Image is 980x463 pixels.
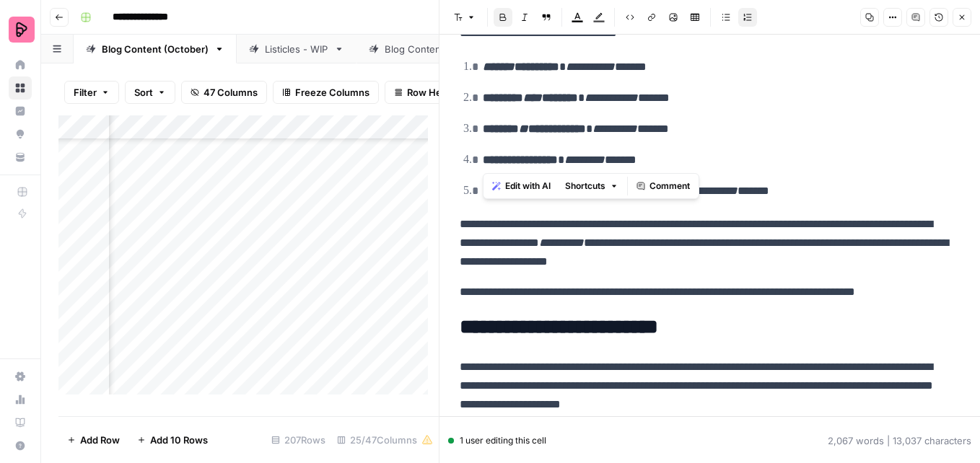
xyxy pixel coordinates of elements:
span: Add 10 Rows [150,433,208,447]
button: Help + Support [9,434,32,457]
button: Sort [125,81,175,104]
button: Workspace: Preply [9,12,32,48]
span: Shortcuts [565,180,605,193]
a: Browse [9,76,32,100]
a: Your Data [9,146,32,169]
button: Filter [64,81,119,104]
button: Add 10 Rows [128,428,216,451]
div: 25/47 Columns [331,428,439,451]
div: 207 Rows [266,428,331,451]
div: Listicles - WIP [265,42,328,56]
a: Blog Content (October) [74,35,237,63]
span: Filter [74,85,97,100]
span: Comment [649,180,690,193]
span: Freeze Columns [295,85,369,100]
span: 47 Columns [204,85,258,100]
a: Home [9,53,32,76]
a: Usage [9,388,32,411]
a: Learning Hub [9,411,32,434]
button: 47 Columns [181,81,267,104]
button: Comment [631,177,696,195]
div: Blog Content (October) [102,42,209,56]
a: Blog Content (September) [356,35,533,63]
a: Insights [9,100,32,123]
div: Blog Content (September) [385,42,504,56]
button: Row Height [385,81,468,104]
div: 2,067 words | 13,037 characters [828,433,971,448]
span: Row Height [407,85,459,100]
a: Settings [9,365,32,388]
button: Edit with AI [486,177,556,195]
a: Opportunities [9,123,32,146]
span: Sort [134,85,153,100]
a: Listicles - WIP [237,35,356,63]
img: Preply Logo [9,17,35,43]
button: Shortcuts [559,177,624,195]
button: Freeze Columns [273,81,379,104]
button: Add Row [58,428,128,451]
div: 1 user editing this cell [448,434,546,447]
span: Edit with AI [505,180,551,193]
span: Add Row [80,433,120,447]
